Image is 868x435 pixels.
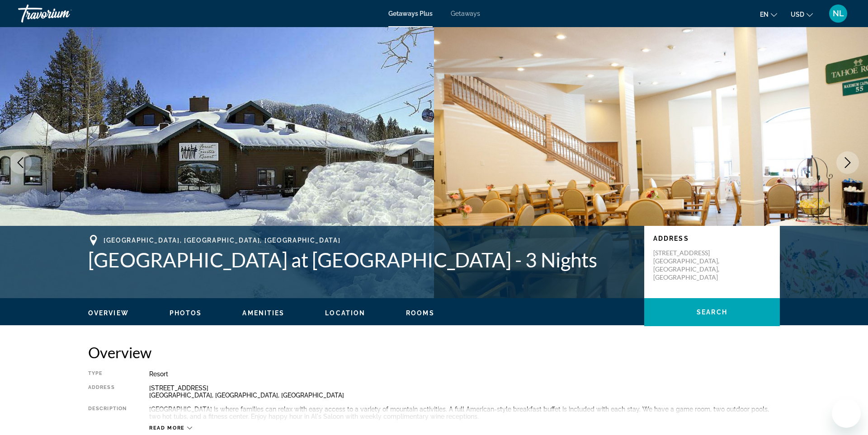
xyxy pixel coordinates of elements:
button: Next image [836,151,859,174]
button: Previous image [9,151,32,174]
span: Location [325,309,365,317]
h2: Overview [88,343,780,361]
span: NL [833,9,844,18]
h1: [GEOGRAPHIC_DATA] at [GEOGRAPHIC_DATA] - 3 Nights [88,248,635,271]
span: Read more [149,425,185,431]
div: Description [88,406,127,420]
button: Change language [760,8,777,21]
button: Location [325,309,365,317]
div: Resort [149,370,780,378]
div: [STREET_ADDRESS] [GEOGRAPHIC_DATA], [GEOGRAPHIC_DATA], [GEOGRAPHIC_DATA] [149,384,780,399]
span: Overview [88,309,129,317]
button: User Menu [826,4,850,23]
button: Rooms [406,309,434,317]
a: Getaways Plus [388,10,433,17]
span: Amenities [242,309,284,317]
a: Travorium [18,2,108,25]
span: [GEOGRAPHIC_DATA], [GEOGRAPHIC_DATA], [GEOGRAPHIC_DATA] [104,237,340,244]
div: Address [88,384,127,399]
span: Photos [170,309,202,317]
button: Change currency [791,8,813,21]
button: Amenities [242,309,284,317]
span: USD [791,11,804,18]
p: [STREET_ADDRESS] [GEOGRAPHIC_DATA], [GEOGRAPHIC_DATA], [GEOGRAPHIC_DATA] [653,249,726,281]
span: en [760,11,769,18]
button: Photos [170,309,202,317]
div: [GEOGRAPHIC_DATA] is where families can relax with easy access to a variety of mountain activitie... [149,406,780,420]
button: Read more [149,425,192,431]
a: Getaways [451,10,480,17]
button: Search [644,298,780,326]
span: Search [697,309,727,316]
span: Rooms [406,309,434,317]
button: Overview [88,309,129,317]
div: Type [88,370,127,378]
iframe: Button to launch messaging window [832,399,861,428]
p: Address [653,235,771,242]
